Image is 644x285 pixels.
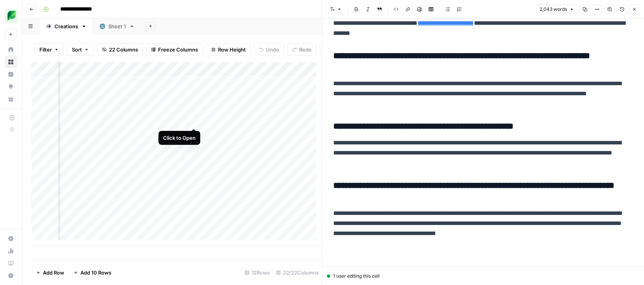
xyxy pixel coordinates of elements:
[242,266,273,279] div: 12 Rows
[158,46,198,53] span: Freeze Columns
[5,232,17,245] a: Settings
[80,269,111,276] span: Add 10 Rows
[72,46,82,53] span: Sort
[5,257,17,270] a: Learning Hub
[287,43,317,56] button: Redo
[266,46,279,53] span: Undo
[254,43,284,56] button: Undo
[327,273,639,280] div: 1 user editing this cell
[34,43,64,56] button: Filter
[540,6,567,13] span: 2,043 words
[108,22,126,30] div: Sheet 1
[5,43,17,56] a: Home
[146,43,203,56] button: Freeze Columns
[93,19,141,34] a: Sheet 1
[5,56,17,68] a: Browse
[69,266,116,279] button: Add 10 Rows
[536,4,578,14] button: 2,043 words
[273,266,322,279] div: 22/22 Columns
[43,269,64,276] span: Add Row
[67,43,94,56] button: Sort
[55,22,78,30] div: Creations
[5,245,17,257] a: Usage
[5,6,17,26] button: Workspace: SproutSocial
[39,46,52,53] span: Filter
[206,43,251,56] button: Row Height
[5,81,17,93] a: Opportunities
[5,93,17,105] a: Your Data
[97,43,143,56] button: 22 Columns
[163,134,196,142] div: Click to Open
[39,19,93,34] a: Creations
[31,266,69,279] button: Add Row
[299,46,312,53] span: Redo
[109,46,138,53] span: 22 Columns
[5,270,17,282] button: Help + Support
[5,9,19,23] img: SproutSocial Logo
[5,68,17,81] a: Insights
[218,46,246,53] span: Row Height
